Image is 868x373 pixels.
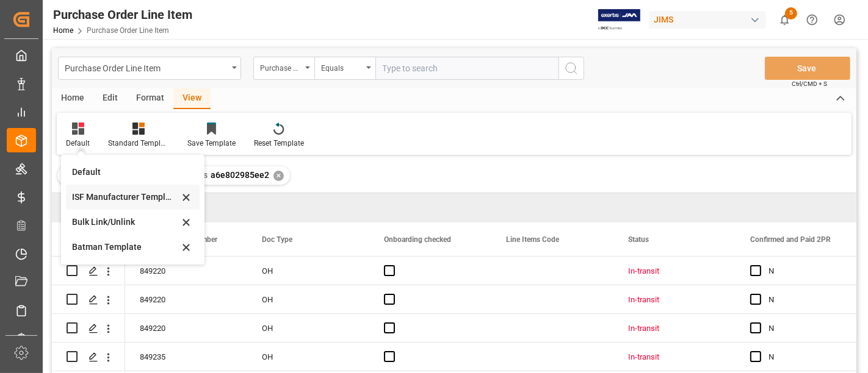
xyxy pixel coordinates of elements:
[53,5,192,24] div: Purchase Order Line Item
[384,235,451,244] span: Onboarding checked
[247,314,369,342] div: OH
[52,88,93,109] div: Home
[375,57,559,80] input: Type to search
[247,285,369,313] div: OH
[506,235,559,244] span: Line Items Code
[52,343,125,371] div: Press SPACE to select this row.
[771,6,798,34] button: show 5 new notifications
[628,235,649,244] span: Status
[628,314,721,343] div: In-transit
[52,314,125,343] div: Press SPACE to select this row.
[254,138,304,149] div: Reset Template
[108,138,169,149] div: Standard Templates
[125,343,247,371] div: 849235
[72,216,179,229] div: Bulk Link/Unlink
[58,57,241,80] button: open menu
[314,57,375,80] button: open menu
[559,57,584,80] button: search button
[649,11,766,29] div: JIMS
[65,60,228,75] div: Purchase Order Line Item
[72,191,179,204] div: ISF Manufacturer Template
[72,166,179,179] div: Default
[211,170,269,180] span: a6e802985ee2
[253,57,314,80] button: open menu
[769,286,843,314] div: N
[769,314,843,343] div: N
[273,171,284,181] div: ✕
[72,241,179,254] div: Batman Template
[649,8,771,31] button: JIMS
[750,235,831,244] span: Confirmed and Paid 2PR
[127,88,173,109] div: Format
[125,285,247,313] div: 849220
[125,314,247,342] div: 849220
[769,343,843,371] div: N
[628,343,721,371] div: In-transit
[52,257,125,285] div: Press SPACE to select this row.
[628,286,721,314] div: In-transit
[125,257,247,285] div: 849220
[792,79,827,88] span: Ctrl/CMD + S
[769,257,843,285] div: N
[247,257,369,285] div: OH
[52,285,125,314] div: Press SPACE to select this row.
[765,57,850,80] button: Save
[321,60,363,74] div: Equals
[93,88,127,109] div: Edit
[187,138,236,149] div: Save Template
[785,7,797,20] span: 5
[598,9,640,30] img: Exertis%20JAM%20-%20Email%20Logo.jpg_1722504956.jpg
[798,6,826,34] button: Help Center
[53,26,73,35] a: Home
[247,343,369,371] div: OH
[66,138,90,149] div: Default
[628,257,721,285] div: In-transit
[260,60,302,74] div: Purchase Order Number
[262,235,292,244] span: Doc Type
[173,88,211,109] div: View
